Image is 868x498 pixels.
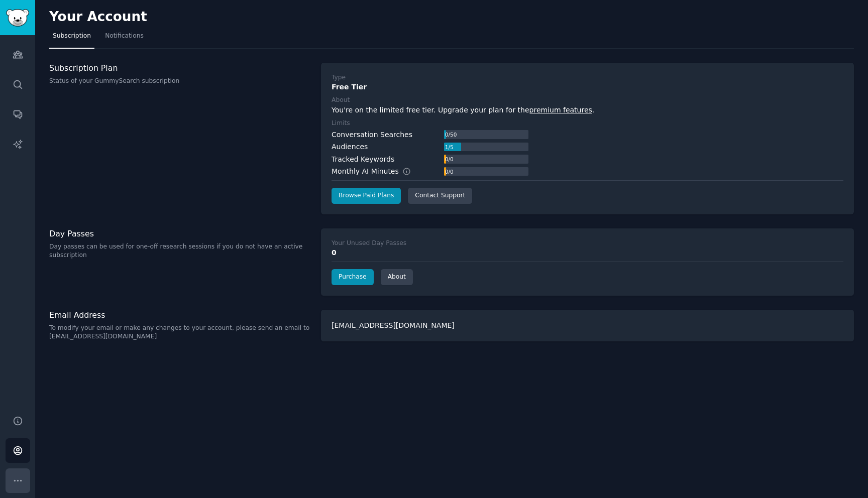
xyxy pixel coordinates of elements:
[332,188,401,204] a: Browse Paid Plans
[49,310,310,320] h3: Email Address
[321,310,854,341] div: [EMAIL_ADDRESS][DOMAIN_NAME]
[49,228,310,239] h3: Day Passes
[529,106,592,114] a: premium features
[49,63,310,73] h3: Subscription Plan
[332,166,421,177] div: Monthly AI Minutes
[332,269,374,285] a: Purchase
[444,155,454,164] div: 0 / 0
[49,324,310,341] p: To modify your email or make any changes to your account, please send an email to [EMAIL_ADDRESS]...
[444,167,454,176] div: 0 / 0
[444,130,458,139] div: 0 / 50
[332,82,843,92] div: Free Tier
[332,105,843,115] div: You're on the limited free tier. Upgrade your plan for the .
[101,28,147,49] a: Notifications
[6,9,29,27] img: GummySearch logo
[332,119,350,128] div: Limits
[49,9,147,25] h2: Your Account
[332,130,412,140] div: Conversation Searches
[332,247,843,258] div: 0
[332,96,350,105] div: About
[332,142,368,152] div: Audiences
[408,188,472,204] a: Contact Support
[381,269,413,285] a: About
[49,28,94,49] a: Subscription
[53,32,91,41] span: Subscription
[105,32,144,41] span: Notifications
[444,143,454,152] div: 1 / 5
[332,239,406,248] div: Your Unused Day Passes
[332,73,346,82] div: Type
[49,242,310,260] p: Day passes can be used for one-off research sessions if you do not have an active subscription
[332,154,394,165] div: Tracked Keywords
[49,77,310,86] p: Status of your GummySearch subscription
